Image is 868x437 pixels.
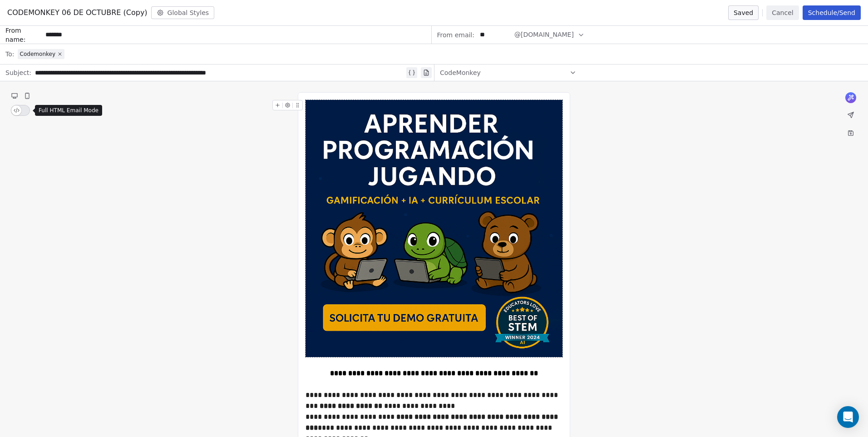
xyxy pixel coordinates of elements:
[728,5,759,20] button: Saved
[5,50,14,59] span: To:
[20,50,55,58] span: Codemonkey
[440,68,481,77] span: CodeMonkey
[5,68,31,80] span: Subject:
[437,30,474,40] span: From email:
[5,26,42,44] span: From name:
[7,7,148,18] span: CODEMONKEY 06 DE OCTUBRE (Copy)
[766,5,799,20] button: Cancel
[837,406,859,428] div: Open Intercom Messenger
[803,5,861,20] button: Schedule/Send
[39,107,99,114] p: Full HTML Email Mode
[151,6,215,19] button: Global Styles
[514,30,574,40] span: @[DOMAIN_NAME]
